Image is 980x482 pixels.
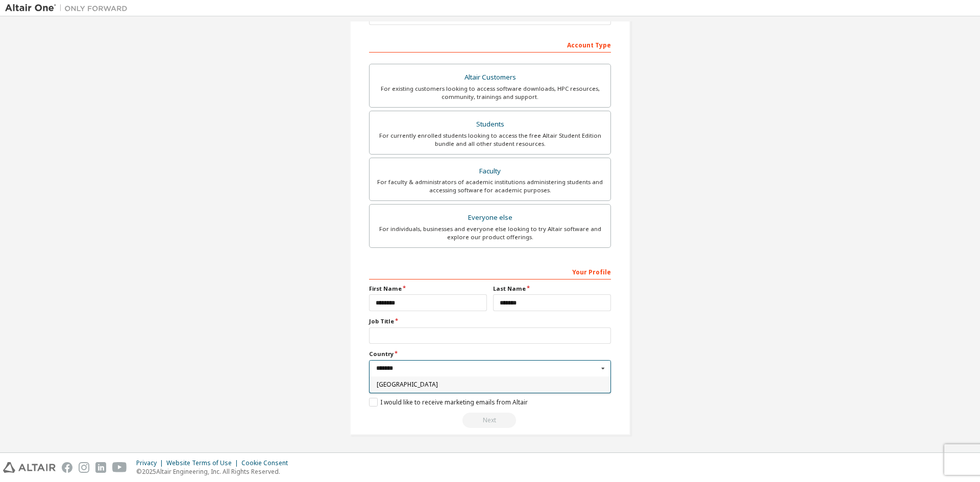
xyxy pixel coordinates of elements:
[376,132,604,148] div: For currently enrolled students looking to access the free Altair Student Edition bundle and all ...
[136,459,166,467] div: Privacy
[493,285,611,293] label: Last Name
[376,85,604,101] div: For existing customers looking to access software downloads, HPC resources, community, trainings ...
[79,462,89,473] img: instagram.svg
[136,467,294,476] p: © 2025 Altair Engineering, Inc. All Rights Reserved.
[241,459,294,467] div: Cookie Consent
[377,382,604,388] span: [GEOGRAPHIC_DATA]
[369,413,611,428] div: Read and acccept EULA to continue
[376,70,604,85] div: Altair Customers
[95,462,106,473] img: linkedin.svg
[369,263,611,280] div: Your Profile
[369,36,611,53] div: Account Type
[376,225,604,241] div: For individuals, businesses and everyone else looking to try Altair software and explore our prod...
[376,164,604,179] div: Faculty
[369,317,611,325] label: Job Title
[3,462,56,473] img: altair_logo.svg
[376,117,604,132] div: Students
[369,398,528,407] label: I would like to receive marketing emails from Altair
[376,211,604,225] div: Everyone else
[5,3,133,13] img: Altair One
[112,462,127,473] img: youtube.svg
[369,350,611,358] label: Country
[62,462,72,473] img: facebook.svg
[376,178,604,194] div: For faculty & administrators of academic institutions administering students and accessing softwa...
[369,285,487,293] label: First Name
[166,459,241,467] div: Website Terms of Use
